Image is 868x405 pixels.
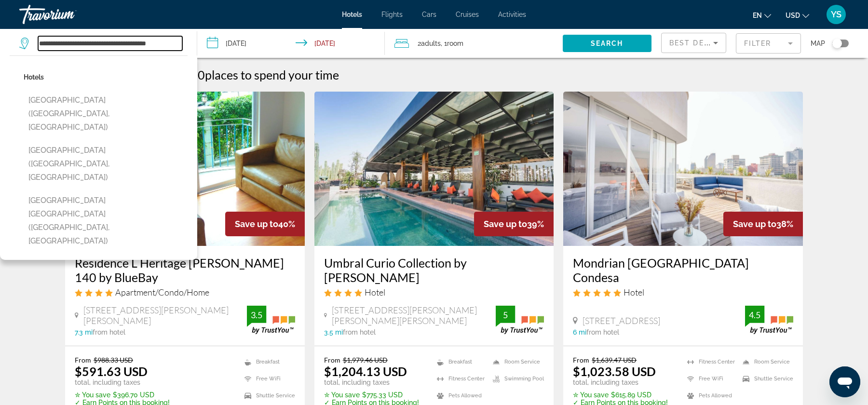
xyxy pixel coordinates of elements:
div: 5 [496,309,515,321]
a: Cruises [456,11,479,18]
span: From [573,356,589,364]
a: Hotels [342,11,362,18]
li: Room Service [738,356,793,368]
button: User Menu [824,4,849,25]
iframe: Кнопка запуска окна обмена сообщениями [829,366,860,397]
span: Save up to [235,219,278,229]
p: total, including taxes [75,378,170,386]
li: Breakfast [240,356,295,368]
span: [STREET_ADDRESS][PERSON_NAME][PERSON_NAME][PERSON_NAME] [332,305,496,326]
div: 38% [723,212,803,236]
a: Flights [381,11,403,18]
span: YS [831,10,841,19]
a: Mondrian [GEOGRAPHIC_DATA] Condesa [573,256,793,284]
a: Activities [498,11,526,18]
del: $1,639.47 USD [592,356,637,364]
span: ✮ You save [324,391,360,399]
li: Pets Allowed [432,390,488,402]
mat-select: Sort by [669,37,718,49]
span: From [324,356,340,364]
button: [GEOGRAPHIC_DATA] ([GEOGRAPHIC_DATA], [GEOGRAPHIC_DATA]) [24,91,188,136]
span: en [753,12,762,19]
span: from hotel [93,328,125,336]
p: $396.70 USD [75,391,170,399]
span: Save up to [484,219,527,229]
li: Swimming Pool [488,373,544,385]
div: 5 star Hotel [573,287,793,297]
p: total, including taxes [324,378,419,386]
span: 7.3 mi [75,328,93,336]
span: From [75,356,91,364]
li: Free WiFi [682,373,738,385]
img: Hotel image [314,92,554,246]
li: Fitness Center [432,373,488,385]
li: Breakfast [432,356,488,368]
span: [STREET_ADDRESS][PERSON_NAME][PERSON_NAME] [83,305,247,326]
span: 6 mi [573,328,586,336]
button: Travelers: 2 adults, 0 children [385,29,563,58]
button: [GEOGRAPHIC_DATA] [GEOGRAPHIC_DATA] ([GEOGRAPHIC_DATA], [GEOGRAPHIC_DATA]) [24,191,188,250]
li: Shuttle Service [738,373,793,385]
span: Hotel [624,287,644,297]
img: trustyou-badge.svg [496,306,544,334]
h2: 220 [183,67,339,82]
span: , 1 [441,37,463,50]
img: trustyou-badge.svg [745,306,793,334]
p: $775.33 USD [324,391,419,399]
ins: $1,204.13 USD [324,364,407,378]
del: $988.33 USD [94,356,133,364]
li: Pets Allowed [682,390,738,402]
li: Fitness Center [682,356,738,368]
span: Map [811,37,825,50]
button: Toggle map [825,39,849,48]
li: Shuttle Service [240,390,295,402]
div: 4.5 [745,309,764,321]
button: [GEOGRAPHIC_DATA] ([GEOGRAPHIC_DATA], [GEOGRAPHIC_DATA]) [24,141,188,187]
span: from hotel [343,328,376,336]
div: 4 star Hotel [324,287,544,297]
button: Change language [753,8,771,22]
button: Change currency [786,8,809,22]
a: Cars [422,11,436,18]
span: [STREET_ADDRESS] [583,315,660,326]
div: 39% [474,212,554,236]
p: Hotels [24,70,188,84]
span: Best Deals [669,39,719,47]
span: 3.5 mi [324,328,343,336]
li: Free WiFi [240,373,295,385]
span: Apartment/Condo/Home [115,287,209,297]
span: places to spend your time [205,67,339,82]
span: Hotel [365,287,385,297]
span: ✮ You save [75,391,110,399]
img: trustyou-badge.svg [247,306,295,334]
del: $1,979.46 USD [343,356,388,364]
a: Umbral Curio Collection by [PERSON_NAME] [324,256,544,284]
ins: $1,023.58 USD [573,364,656,378]
span: ✮ You save [573,391,609,399]
button: Filter [736,33,801,54]
span: Room [447,40,463,47]
button: Check-in date: Oct 12, 2025 Check-out date: Oct 19, 2025 [197,29,385,58]
span: Adults [421,40,441,47]
span: USD [786,12,800,19]
p: $615.89 USD [573,391,668,399]
div: 40% [225,212,305,236]
a: Residence L Heritage [PERSON_NAME] 140 by BlueBay [75,256,295,284]
span: from hotel [586,328,619,336]
button: Search [563,35,651,52]
span: Save up to [733,219,776,229]
span: 2 [418,37,441,50]
img: Hotel image [563,92,803,246]
ins: $591.63 USD [75,364,148,378]
a: Travorium [19,2,116,27]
